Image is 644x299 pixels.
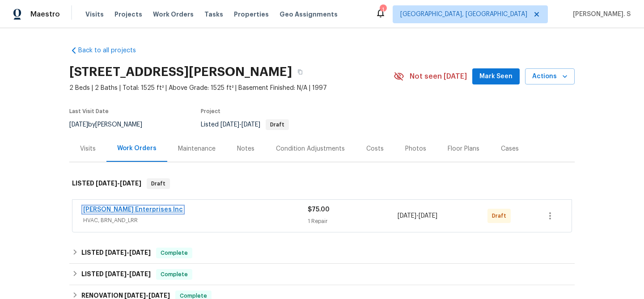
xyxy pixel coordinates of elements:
[124,292,170,299] span: -
[201,109,220,114] span: Project
[525,68,575,85] button: Actions
[105,271,127,277] span: [DATE]
[85,10,104,19] span: Visits
[308,217,398,226] div: 1 Repair
[30,10,60,19] span: Maestro
[69,84,394,93] span: 2 Beds | 2 Baths | Total: 1525 ft² | Above Grade: 1525 ft² | Basement Finished: N/A | 1997
[83,216,308,225] span: HVAC, BRN_AND_LRR
[532,71,568,82] span: Actions
[69,46,155,55] a: Back to all projects
[569,10,631,19] span: [PERSON_NAME]. S
[419,213,437,219] span: [DATE]
[129,271,151,277] span: [DATE]
[234,10,269,19] span: Properties
[83,206,183,213] a: [PERSON_NAME] Enterprises Inc
[501,144,519,153] div: Cases
[220,122,260,128] span: -
[157,248,191,257] span: Complete
[153,10,194,19] span: Work Orders
[80,144,96,153] div: Visits
[105,249,151,256] span: -
[120,180,141,186] span: [DATE]
[69,122,88,128] span: [DATE]
[267,122,288,127] span: Draft
[129,249,151,256] span: [DATE]
[292,64,308,80] button: Copy Address
[492,211,510,220] span: Draft
[410,72,467,81] span: Not seen [DATE]
[380,5,386,14] div: 1
[280,10,338,19] span: Geo Assignments
[69,242,575,264] div: LISTED [DATE]-[DATE]Complete
[96,180,141,186] span: -
[117,144,157,153] div: Work Orders
[69,264,575,285] div: LISTED [DATE]-[DATE]Complete
[72,178,141,189] h6: LISTED
[366,144,384,153] div: Costs
[204,11,223,17] span: Tasks
[400,10,527,19] span: [GEOGRAPHIC_DATA], [GEOGRAPHIC_DATA]
[479,71,513,82] span: Mark Seen
[69,67,292,76] h2: [STREET_ADDRESS][PERSON_NAME]
[220,122,239,128] span: [DATE]
[105,271,151,277] span: -
[148,292,170,299] span: [DATE]
[308,206,330,213] span: $75.00
[398,213,416,219] span: [DATE]
[81,248,151,258] h6: LISTED
[448,144,479,153] div: Floor Plans
[237,144,254,153] div: Notes
[398,211,437,220] span: -
[178,144,216,153] div: Maintenance
[276,144,345,153] div: Condition Adjustments
[69,169,575,198] div: LISTED [DATE]-[DATE]Draft
[69,119,153,130] div: by [PERSON_NAME]
[157,270,191,279] span: Complete
[472,68,520,85] button: Mark Seen
[201,122,289,128] span: Listed
[405,144,426,153] div: Photos
[81,269,151,280] h6: LISTED
[124,292,146,299] span: [DATE]
[148,179,169,188] span: Draft
[69,109,109,114] span: Last Visit Date
[241,122,260,128] span: [DATE]
[105,249,127,256] span: [DATE]
[96,180,117,186] span: [DATE]
[114,10,142,19] span: Projects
